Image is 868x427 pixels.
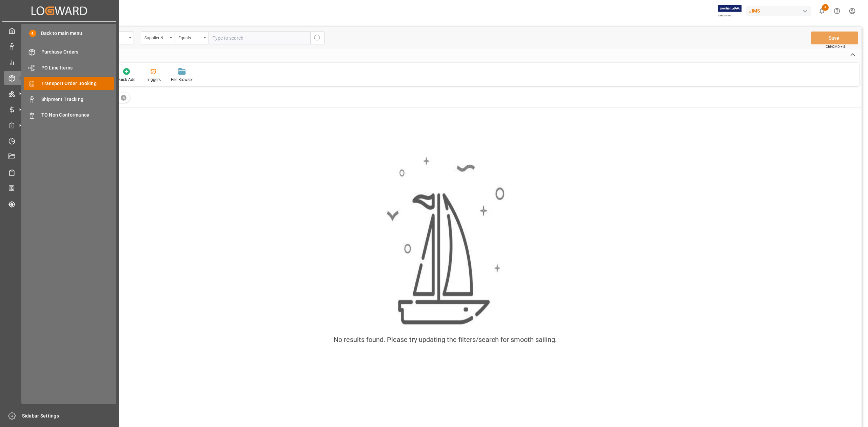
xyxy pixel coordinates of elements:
[4,150,115,163] a: Document Management
[22,412,116,420] span: Sidebar Settings
[121,95,126,101] div: ✕
[41,80,114,87] span: Transport Order Booking
[4,166,115,179] a: Sailing Schedules
[4,134,115,147] a: Timeslot Management V2
[141,32,175,44] button: open menu
[829,3,845,19] button: Help Center
[117,77,136,83] div: Quick Add
[814,3,829,19] button: show 4 new notifications
[209,32,310,44] input: Type to search
[144,33,167,41] div: Supplier Number
[24,108,114,122] a: TO Non Conformance
[811,32,858,44] button: Save
[36,30,82,37] span: Back to main menu
[4,40,115,53] a: Data Management
[24,45,114,59] a: Purchase Orders
[41,64,114,72] span: PO Line Items
[171,77,193,83] div: File Browser
[386,156,505,326] img: smooth_sailing.jpeg
[146,77,161,83] div: Triggers
[4,197,115,210] a: Tracking Shipment
[4,56,115,69] a: My Reports
[822,4,829,11] span: 4
[826,44,845,49] span: Ctrl/CMD + S
[310,32,324,44] button: search button
[334,334,557,345] div: No results found. Please try updating the filters/search for smooth sailing.
[41,111,114,119] span: TO Non Conformance
[24,61,114,74] a: PO Line Items
[24,93,114,106] a: Shipment Tracking
[41,48,114,56] span: Purchase Orders
[746,4,814,17] button: JIMS
[4,182,115,195] a: CO2 Calculator
[178,33,201,41] div: Equals
[24,77,114,90] a: Transport Order Booking
[41,96,114,103] span: Shipment Tracking
[4,24,115,37] a: My Cockpit
[718,5,742,17] img: Exertis%20JAM%20-%20Email%20Logo.jpg_1722504956.jpg
[746,6,811,16] div: JIMS
[175,32,209,44] button: open menu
